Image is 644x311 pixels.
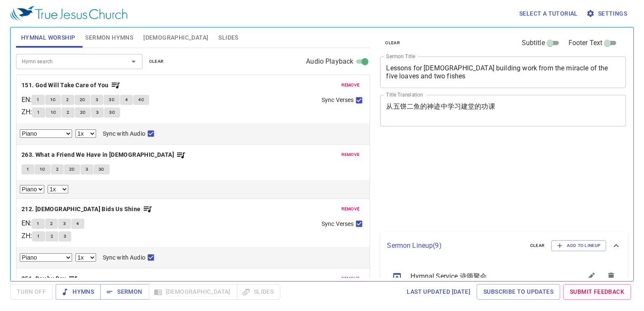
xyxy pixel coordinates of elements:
[341,275,360,282] span: remove
[99,166,105,173] span: 3C
[386,102,620,118] textarea: 从五饼二鱼的神迹中学习建堂的功课
[336,80,365,90] button: remove
[51,233,53,240] span: 2
[341,151,360,158] span: remove
[21,164,34,174] button: 1
[21,273,78,284] button: 351. Day by Day
[35,164,51,174] button: 1C
[64,233,66,240] span: 3
[21,107,32,117] p: ZH :
[94,164,110,174] button: 3C
[32,95,44,105] button: 1
[50,96,56,104] span: 1C
[21,95,32,105] p: EN :
[21,218,32,228] p: EN :
[403,284,474,300] a: Last updated [DATE]
[63,220,66,228] span: 3
[407,287,470,297] span: Last updated [DATE]
[585,6,631,21] button: Settings
[341,81,360,89] span: remove
[20,253,72,262] select: Select Track
[525,241,550,251] button: clear
[322,96,354,105] span: Sync Verses
[56,166,59,173] span: 2
[103,253,145,262] span: Sync with Audio
[530,242,545,249] span: clear
[45,219,58,229] button: 2
[86,166,88,173] span: 3
[21,32,75,43] span: Hymnal Worship
[380,232,628,260] div: Sermon Lineup(9)clearAdd to Lineup
[133,95,149,105] button: 4C
[10,6,127,21] img: True Jesus Church
[48,185,68,193] select: Playback Rate
[120,95,133,105] button: 4
[21,273,66,284] b: 351. Day by Day
[551,240,606,251] button: Add to Lineup
[62,107,74,118] button: 2
[91,95,103,105] button: 3
[46,107,62,118] button: 1C
[107,287,142,297] span: Sermon
[21,150,174,160] b: 263. What a Friend We Have in [DEMOGRAPHIC_DATA]
[85,32,133,43] span: Sermon Hymns
[67,109,69,116] span: 2
[104,107,120,118] button: 3C
[104,95,120,105] button: 3C
[75,95,91,105] button: 2C
[519,8,578,19] span: Select a tutorial
[40,166,46,173] span: 1C
[75,253,96,262] select: Playback Rate
[563,284,631,300] a: Submit Feedback
[483,287,553,297] span: Subscribe to Updates
[62,287,94,297] span: Hymns
[109,109,115,116] span: 3C
[588,8,627,19] span: Settings
[50,220,53,228] span: 2
[557,242,601,249] span: Add to Lineup
[336,150,365,160] button: remove
[51,164,64,174] button: 2
[380,38,405,48] button: clear
[76,220,79,228] span: 4
[336,204,365,214] button: remove
[32,231,45,241] button: 1
[59,231,71,241] button: 3
[109,96,115,104] span: 3C
[21,80,109,91] b: 151. God Will Take Care of You
[91,107,104,118] button: 3
[21,150,186,160] button: 263. What a Friend We Have in [DEMOGRAPHIC_DATA]
[96,109,99,116] span: 3
[341,205,360,213] span: remove
[149,58,164,65] span: clear
[322,220,354,228] span: Sync Verses
[336,273,365,284] button: remove
[75,107,91,118] button: 2C
[96,96,98,104] span: 3
[61,95,74,105] button: 2
[306,56,353,67] span: Audio Playback
[37,109,40,116] span: 1
[69,166,75,173] span: 2C
[570,287,624,297] span: Submit Feedback
[377,135,578,228] iframe: from-child
[144,56,169,67] button: clear
[45,95,61,105] button: 1C
[58,219,71,229] button: 3
[27,166,29,173] span: 1
[21,80,121,91] button: 151. God Will Take Care of You
[21,231,32,241] p: ZH :
[386,64,620,80] textarea: Lessons for [DEMOGRAPHIC_DATA] building work from the miracle of the five loaves and two fishes
[71,219,84,229] button: 4
[37,220,39,228] span: 1
[56,284,101,300] button: Hymns
[522,38,545,48] span: Subtitle
[80,96,86,104] span: 2C
[37,96,39,104] span: 1
[32,107,45,118] button: 1
[411,271,561,282] span: Hymnal Service 诗颂聚会
[218,32,238,43] span: Slides
[20,185,44,193] select: Select Track
[21,204,141,214] b: 212. [DEMOGRAPHIC_DATA] Bids Us Shine
[103,129,145,138] span: Sync with Audio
